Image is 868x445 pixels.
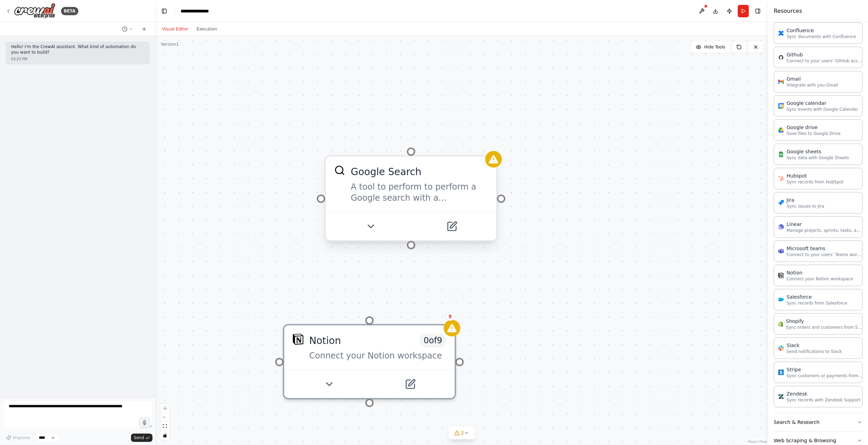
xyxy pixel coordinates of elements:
div: SerpApiGoogleSearchToolGoogle SearchA tool to perform to perform a Google search with a search_qu... [324,158,498,244]
img: Google Drive [778,127,784,133]
div: Shopify [786,318,862,325]
button: fit view [160,422,169,431]
p: Connect to your users’ Teams workspaces [787,252,863,257]
img: Zendesk [778,394,784,399]
p: Manage projects, sprints, tasks, and bug tracking in Linear [787,228,863,233]
img: Notion [292,334,304,345]
span: 2 [461,429,464,436]
div: Google Search [351,165,421,179]
img: Linear [778,224,784,230]
div: Google drive [787,124,841,131]
p: Sync data with Google Sheets [787,155,849,161]
button: Hide Tools [692,42,729,53]
img: Notion [778,273,784,278]
img: HubSpot [778,176,784,181]
button: Open in side panel [412,218,491,235]
div: Jira [787,197,824,203]
p: Sync records with Zendesk Support [787,397,860,403]
p: Sync records from HubSpot [787,179,843,185]
div: Gmail [787,75,838,82]
img: Logo [14,3,55,19]
div: React Flow controls [160,404,169,440]
div: Zendesk [787,390,860,397]
div: Stripe [787,366,863,373]
img: Microsoft Teams [778,248,784,254]
div: Version 1 [161,42,179,47]
img: Jira [778,200,784,206]
button: 2 [448,427,475,439]
img: Confluence [778,30,784,36]
h4: Resources [774,7,802,15]
img: Gmail [778,79,784,84]
a: React Flow attribution [748,440,767,444]
button: Click to speak your automation idea [139,417,150,428]
button: Switch to previous chat [119,25,136,33]
div: Salesforce [787,293,847,300]
div: Hubspot [787,172,843,179]
button: Hide left sidebar [159,6,169,16]
button: Start a new chat [139,25,150,33]
img: Salesforce [778,297,784,302]
img: Shopify [778,321,783,327]
img: Google Calendar [778,103,784,109]
p: Connect your Notion workspace [787,276,853,282]
button: Send [131,434,152,442]
button: Execution [192,25,221,33]
img: Slack [778,345,784,351]
span: Number of enabled actions [420,334,447,347]
p: Sync issues to Jira [787,203,824,209]
p: Hello! I'm the CrewAI assistant. What kind of automation do you want to build? [11,44,144,55]
div: Google calendar [787,100,858,107]
nav: breadcrumb [181,8,215,15]
img: GitHub [778,55,784,60]
div: NotionNotion0of9Connect your Notion workspace [283,324,456,399]
button: Delete node [446,312,455,321]
img: SerpApiGoogleSearchTool [334,165,345,176]
p: Connect to your users’ GitHub accounts [787,58,863,64]
div: Microsoft teams [787,245,863,252]
p: Send notifications to Slack [787,349,842,354]
img: Stripe [778,370,784,375]
div: Notion [787,269,853,276]
div: Google sheets [787,148,849,155]
p: Sync customers or payments from Stripe [787,373,863,379]
div: Confluence [787,27,856,34]
span: Send [134,435,144,441]
button: Hide right sidebar [753,6,763,16]
p: Sync events with Google Calendar [787,107,858,112]
div: Github [787,51,863,58]
span: Improve [13,435,30,441]
p: Sync records from Salesforce [787,300,847,306]
img: Google Sheets [778,152,784,157]
div: BETA [61,7,78,15]
button: Search & Research [774,413,862,431]
button: Improve [3,433,33,442]
p: Save files to Google Drive [787,131,841,136]
div: A tool to perform to perform a Google search with a search_query. [351,181,488,203]
div: 03:23 PM [11,56,144,62]
div: Linear [787,221,863,228]
button: Open in side panel [371,376,449,392]
div: Slack [787,342,842,349]
div: Connect your Notion workspace [309,350,446,361]
button: zoom out [160,413,169,422]
div: Notion [309,334,341,347]
p: Sync orders and customers from Shopify [786,325,862,330]
span: Hide Tools [704,44,725,50]
p: Sync documents with Confluence [787,34,856,39]
button: toggle interactivity [160,431,169,440]
p: Integrate with you Gmail [787,82,838,88]
button: Visual Editor [158,25,192,33]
